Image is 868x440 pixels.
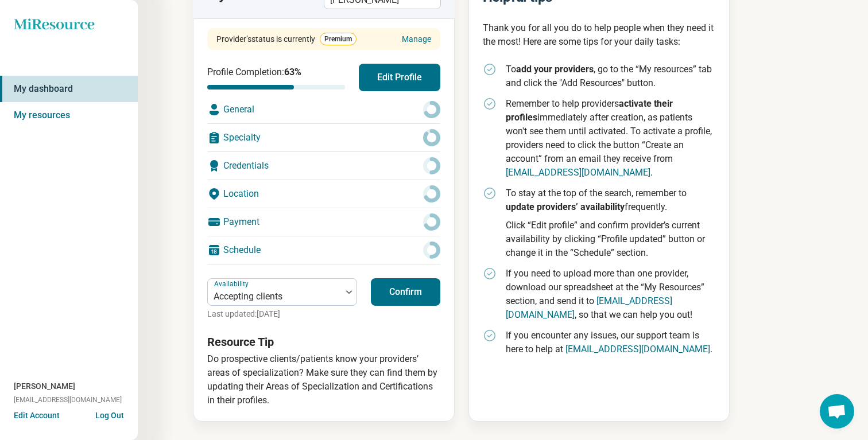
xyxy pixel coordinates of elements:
[506,201,625,212] strong: update providers’ availability
[371,278,440,306] button: Confirm
[506,329,716,356] p: If you encounter any issues, our support team is here to help at .
[820,394,854,429] div: Open chat
[284,67,301,77] span: 63 %
[506,186,716,214] p: To stay at the top of the search, remember to frequently.
[207,65,345,89] div: Profile Completion:
[207,236,440,264] div: Schedule
[402,33,431,45] a: Manage
[207,96,440,123] div: General
[359,64,440,91] button: Edit Profile
[207,334,440,350] h3: Resource Tip
[320,33,356,45] span: Premium
[483,21,716,49] p: Thank you for all you do to help people when they need it the most! Here are some tips for your d...
[207,352,440,407] p: Do prospective clients/patients know your providers’ areas of specialization? Make sure they can ...
[207,308,357,320] p: Last updated: [DATE]
[95,410,124,419] button: Log Out
[14,380,75,392] span: [PERSON_NAME]
[506,97,716,180] p: Remember to help providers immediately after creation, as patients won't see them until activated...
[14,410,60,422] button: Edit Account
[506,219,716,260] p: Click “Edit profile” and confirm provider’s current availability by clicking “Profile updated” bu...
[506,267,716,322] p: If you need to upload more than one provider, download our spreadsheet at the “My Resources” sect...
[565,344,710,355] a: [EMAIL_ADDRESS][DOMAIN_NAME]
[516,64,594,75] strong: add your providers
[506,63,716,90] p: To , go to the “My resources” tab and click the "Add Resources" button.
[214,280,251,288] label: Availability
[207,124,440,151] div: Specialty
[216,33,356,45] div: Provider’s status is currently
[14,395,122,405] span: [EMAIL_ADDRESS][DOMAIN_NAME]
[207,208,440,236] div: Payment
[207,152,440,180] div: Credentials
[506,167,650,178] a: [EMAIL_ADDRESS][DOMAIN_NAME]
[207,180,440,208] div: Location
